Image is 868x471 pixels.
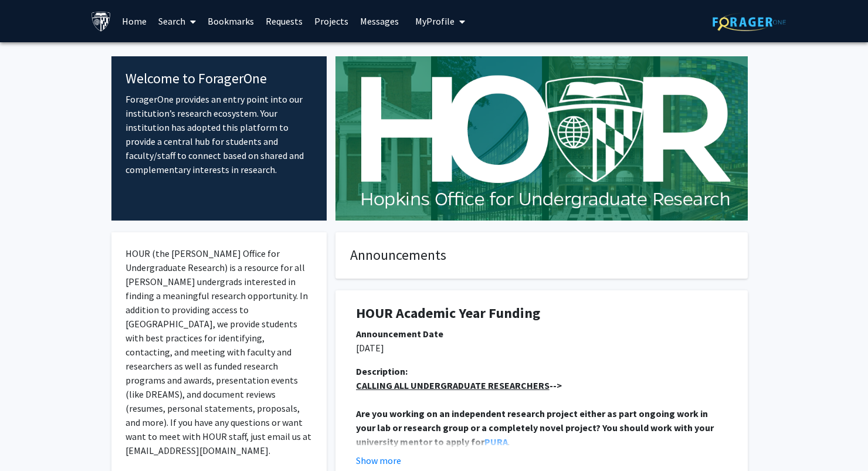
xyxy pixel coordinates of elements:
[260,1,308,42] a: Requests
[484,436,508,448] a: PURA
[116,1,152,42] a: Home
[415,15,455,27] span: My Profile
[126,246,313,458] p: HOUR (the [PERSON_NAME] Office for Undergraduate Research) is a resource for all [PERSON_NAME] un...
[356,406,727,449] p: .
[356,379,562,391] strong: -->
[356,408,716,448] strong: Are you working on an independent research project either as part ongoing work in your lab or res...
[335,56,748,221] img: Cover Image
[202,1,260,42] a: Bookmarks
[126,92,313,177] p: ForagerOne provides an entry point into our institution’s research ecosystem. Your institution ha...
[356,341,727,355] p: [DATE]
[356,327,727,341] div: Announcement Date
[356,305,727,322] h1: HOUR Academic Year Funding
[152,1,202,42] a: Search
[356,379,550,391] u: CALLING ALL UNDERGRADUATE RESEARCHERS
[91,11,111,32] img: Johns Hopkins University Logo
[713,13,786,31] img: ForagerOne Logo
[350,247,733,264] h4: Announcements
[354,1,405,42] a: Messages
[356,364,727,378] div: Description:
[308,1,354,42] a: Projects
[356,453,401,467] button: Show more
[126,70,313,87] h4: Welcome to ForagerOne
[9,418,50,462] iframe: Chat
